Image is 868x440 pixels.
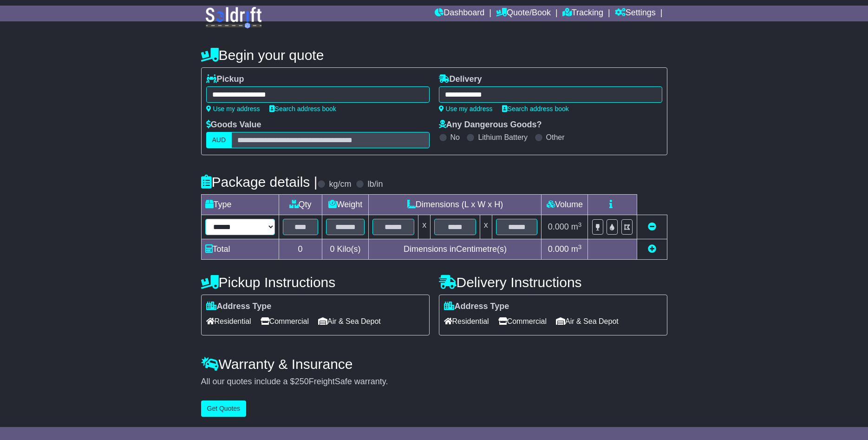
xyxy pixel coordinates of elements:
[439,74,482,85] label: Delivery
[206,314,251,328] span: Residential
[369,239,542,260] td: Dimensions in Centimetre(s)
[571,222,582,231] span: m
[269,105,336,112] a: Search address book
[201,377,667,387] div: All our quotes include a $ FreightSafe warranty.
[648,222,656,231] a: Remove this item
[201,275,430,290] h4: Pickup Instructions
[444,314,489,328] span: Residential
[571,244,582,254] span: m
[578,221,582,228] sup: 3
[450,133,460,142] label: No
[502,105,569,112] a: Search address book
[578,243,582,250] sup: 3
[279,195,322,215] td: Qty
[201,174,318,190] h4: Package details |
[615,6,656,21] a: Settings
[329,179,351,190] label: kg/cm
[201,401,247,417] button: Get Quotes
[322,239,369,260] td: Kilo(s)
[330,244,334,254] span: 0
[418,215,431,239] td: x
[206,120,261,130] label: Goods Value
[444,302,509,312] label: Address Type
[318,314,381,328] span: Air & Sea Depot
[201,195,279,215] td: Type
[546,133,565,142] label: Other
[206,302,272,312] label: Address Type
[556,314,619,328] span: Air & Sea Depot
[498,314,547,328] span: Commercial
[201,356,667,372] h4: Warranty & Insurance
[369,195,542,215] td: Dimensions (L x W x H)
[435,6,484,21] a: Dashboard
[480,215,492,239] td: x
[562,6,603,21] a: Tracking
[439,275,667,290] h4: Delivery Instructions
[261,314,309,328] span: Commercial
[542,195,588,215] td: Volume
[201,47,667,63] h4: Begin your quote
[548,222,569,231] span: 0.000
[367,179,383,190] label: lb/in
[279,239,322,260] td: 0
[496,6,551,21] a: Quote/Book
[206,105,260,112] a: Use my address
[648,244,656,254] a: Add new item
[206,74,244,85] label: Pickup
[548,244,569,254] span: 0.000
[295,377,309,386] span: 250
[439,120,542,130] label: Any Dangerous Goods?
[322,195,369,215] td: Weight
[439,105,493,112] a: Use my address
[478,133,528,142] label: Lithium Battery
[201,239,279,260] td: Total
[206,132,232,148] label: AUD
